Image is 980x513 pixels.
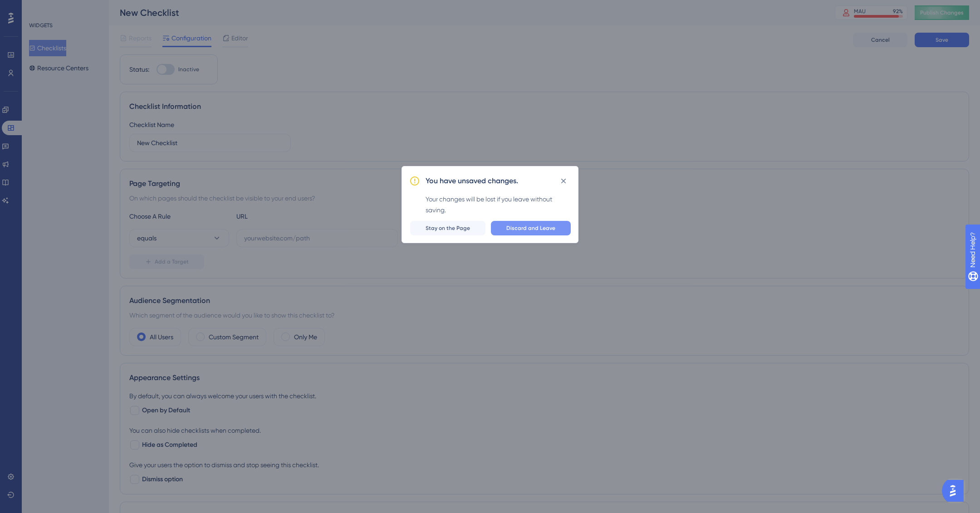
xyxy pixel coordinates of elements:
h2: You have unsaved changes. [426,176,518,186]
span: Stay on the Page [426,225,470,232]
span: Discard and Leave [506,225,555,232]
span: Need Help? [21,2,57,13]
iframe: UserGuiding AI Assistant Launcher [942,477,969,504]
div: Your changes will be lost if you leave without saving. [426,194,571,215]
